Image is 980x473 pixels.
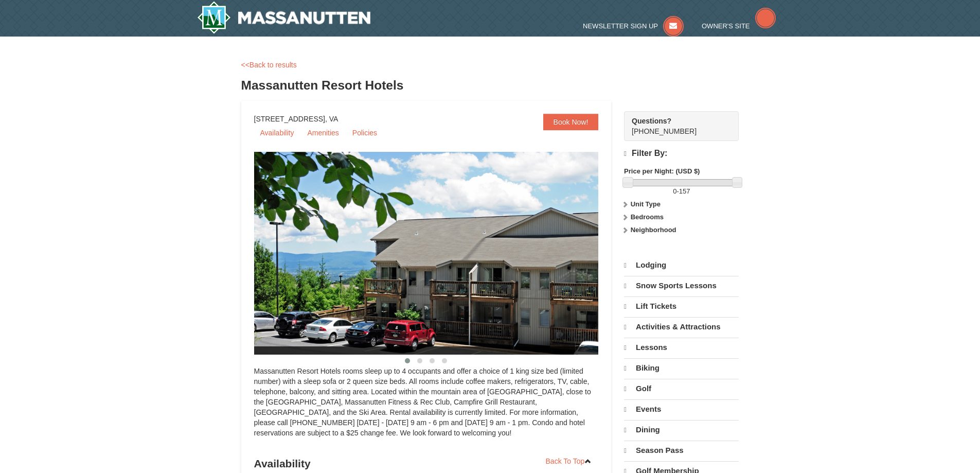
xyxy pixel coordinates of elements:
img: 19219026-1-e3b4ac8e.jpg [254,152,625,355]
span: [PHONE_NUMBER] [632,116,720,135]
a: Lessons [624,338,739,357]
a: Activities & Attractions [624,317,739,337]
a: Book Now! [543,114,599,130]
a: Availability [254,125,300,141]
strong: Price per Night: (USD $) [624,167,700,175]
span: 0 [673,187,676,195]
a: Owner's Site [702,22,776,30]
h4: Filter By: [624,149,739,159]
span: 157 [679,187,690,195]
img: Massanutten Resort Logo [197,1,371,34]
strong: Bedrooms [631,213,664,221]
a: Newsletter Sign Up [583,22,684,30]
a: Season Pass [624,441,739,460]
strong: Unit Type [631,200,661,208]
strong: Neighborhood [631,226,676,234]
a: Policies [346,125,383,141]
a: Dining [624,420,739,440]
a: Lift Tickets [624,296,739,316]
a: Lodging [624,256,739,275]
span: Newsletter Sign Up [583,22,658,30]
a: Events [624,399,739,419]
label: - [624,186,739,197]
a: Amenities [301,125,345,141]
h3: Massanutten Resort Hotels [241,75,739,96]
a: Snow Sports Lessons [624,276,739,295]
span: Owner's Site [702,22,750,30]
a: Massanutten Resort [197,1,371,34]
a: <<Back to results [241,61,297,69]
div: Massanutten Resort Hotels rooms sleep up to 4 occupants and offer a choice of 1 king size bed (li... [254,366,599,448]
a: Golf [624,379,739,398]
a: Biking [624,358,739,378]
strong: Questions? [632,117,671,125]
a: Back To Top [539,453,599,469]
